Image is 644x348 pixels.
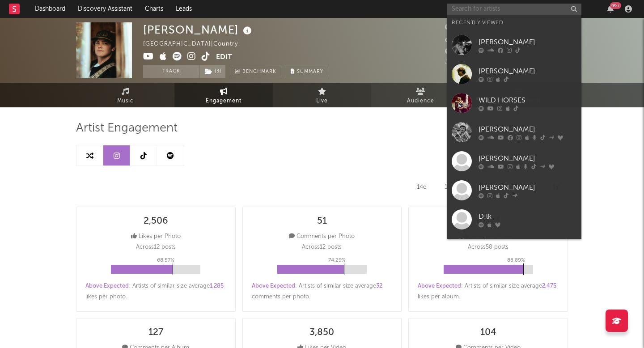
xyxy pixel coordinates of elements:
[445,59,497,65] span: Jump Score: 75.5
[157,255,174,266] p: 68.57 %
[447,176,581,205] a: [PERSON_NAME]
[371,83,470,107] a: Audience
[479,182,577,193] div: [PERSON_NAME]
[480,327,496,338] div: 104
[445,25,475,30] span: 13,562
[479,153,577,164] div: [PERSON_NAME]
[302,242,342,253] p: Across 12 posts
[216,52,232,63] button: Edit
[199,65,226,78] span: ( 3 )
[206,96,241,106] span: Engagement
[76,83,174,107] a: Music
[273,83,371,107] a: Live
[607,5,614,13] button: 99+
[479,37,577,47] div: [PERSON_NAME]
[410,179,433,195] div: 14d
[418,281,559,302] div: : Artists of similar size average likes per album .
[479,211,577,222] div: D!lk
[447,89,581,118] a: WILD HORSES
[507,255,525,266] p: 88.89 %
[328,255,346,266] p: 74.29 %
[199,65,225,78] button: (3)
[418,283,461,289] span: Above Expected
[143,39,248,50] div: [GEOGRAPHIC_DATA] | Country
[376,283,382,289] span: 32
[252,283,295,289] span: Above Expected
[447,234,581,263] a: [PERSON_NAME] Band
[438,179,460,195] div: 1m
[479,66,577,76] div: [PERSON_NAME]
[479,124,577,135] div: [PERSON_NAME]
[445,49,530,55] span: 22,826 Monthly Listeners
[542,283,556,289] span: 2,475
[143,65,199,78] button: Track
[610,2,621,9] div: 99 +
[148,327,163,338] div: 127
[316,96,328,106] span: Live
[174,83,273,107] a: Engagement
[407,96,434,106] span: Audience
[76,123,178,134] span: Artist Engagement
[452,17,577,28] div: Recently Viewed
[447,118,581,147] a: [PERSON_NAME]
[297,69,323,74] span: Summary
[468,242,508,253] p: Across 58 posts
[252,281,393,302] div: : Artists of similar size average comments per photo .
[445,37,480,42] span: 156,900
[286,65,328,78] button: Summary
[210,283,224,289] span: 1,285
[447,59,581,89] a: [PERSON_NAME]
[85,281,226,302] div: : Artists of similar size average likes per photo .
[289,231,355,242] div: Comments per Photo
[447,147,581,176] a: [PERSON_NAME]
[136,242,176,253] p: Across 12 posts
[447,30,581,59] a: [PERSON_NAME]
[117,96,134,106] span: Music
[317,216,327,227] div: 51
[144,216,168,227] div: 2,506
[479,95,577,106] div: WILD HORSES
[230,65,281,78] a: Benchmark
[143,22,254,37] div: [PERSON_NAME]
[309,327,334,338] div: 3,850
[447,4,581,15] input: Search for artists
[242,67,276,77] span: Benchmark
[85,283,129,289] span: Above Expected
[447,205,581,234] a: D!lk
[131,231,181,242] div: Likes per Photo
